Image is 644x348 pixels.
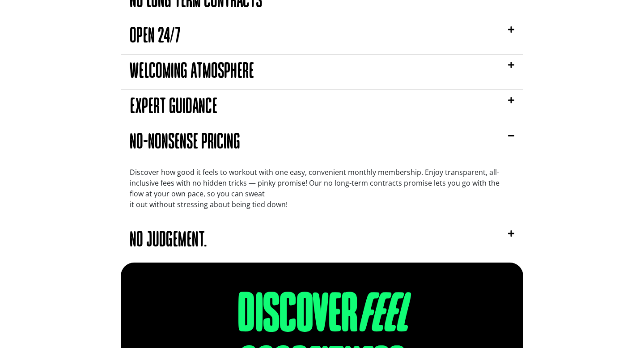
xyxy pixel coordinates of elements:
[130,62,254,82] a: Welcoming Atmosphere
[130,27,181,47] a: Open 24/7
[121,90,523,125] div: Expert Guidance
[121,160,523,223] div: No-nonsense pricing
[121,55,523,89] div: Welcoming Atmosphere
[130,98,217,117] a: Expert Guidance
[130,167,514,210] p: Discover how good it feels to workout with one easy, convenient monthly membership. Enjoy transpa...
[121,125,523,160] div: No-nonsense pricing
[130,231,207,250] a: No judgement.
[130,133,240,153] a: No-nonsense pricing
[121,223,523,258] div: No judgement.
[121,19,523,54] div: Open 24/7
